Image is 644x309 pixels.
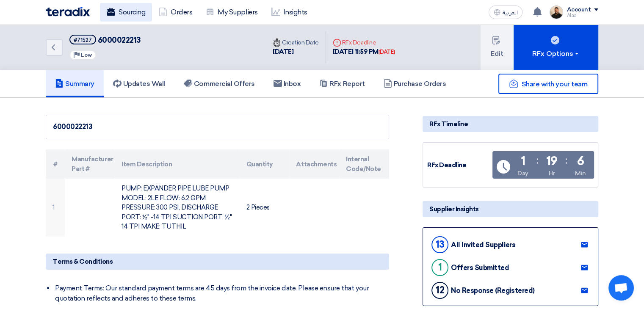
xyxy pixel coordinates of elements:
[310,70,374,97] a: RFx Report
[115,149,239,179] th: Item Description
[46,179,65,237] td: 1
[264,70,310,97] a: Inbox
[46,7,90,17] img: Teradix logo
[74,37,92,43] div: #71527
[565,153,567,168] div: :
[319,80,365,88] h5: RFx Report
[273,38,319,47] div: Creation Date
[289,149,339,179] th: Attachments
[113,80,165,88] h5: Updates Wall
[240,179,290,237] td: 2 Pieces
[98,36,141,45] span: 6000022213
[549,169,555,178] div: Hr
[384,80,446,88] h5: Purchase Orders
[379,48,395,56] div: [DATE]
[489,6,522,19] button: العربية
[54,280,389,307] li: Payment Terms: Our standard payment terms are 45 days from the invoice date. Please ensure that y...
[521,155,525,167] div: 1
[577,155,584,167] div: 6
[339,149,389,179] th: Internal Code/Note
[423,201,598,217] div: Supplier Insights
[451,287,534,295] div: No Response (Registered)
[274,80,301,88] h5: Inbox
[502,10,517,16] span: العربية
[115,179,239,237] td: PUMP: EXPANDER PIPE LUBE PUMP MODEL: 2LE FLOW: 6.2 GPM PRESSURE: 300 PSI, DISCHARGE PORT: ½" -14 ...
[423,116,598,132] div: RFx Timeline
[81,52,92,58] span: Low
[333,38,395,47] div: RFx Deadline
[522,80,587,88] span: Share with your team
[550,6,563,19] img: MAA_1717931611039.JPG
[427,160,491,170] div: RFx Deadline
[273,47,319,57] div: [DATE]
[567,6,591,14] div: Account
[69,35,141,45] h5: 6000022213
[184,80,255,88] h5: Commercial Offers
[517,169,528,178] div: Day
[374,70,456,97] a: Purchase Orders
[536,153,538,168] div: :
[104,70,174,97] a: Updates Wall
[199,3,264,22] a: My Suppliers
[46,149,65,179] th: #
[575,169,586,178] div: Min
[46,70,104,97] a: Summary
[431,282,448,299] div: 12
[481,25,514,70] button: Edit
[333,47,395,57] div: [DATE] 11:59 PM
[53,122,382,132] div: 6000022213
[608,275,634,301] div: Open chat
[265,3,314,22] a: Insights
[152,3,199,22] a: Orders
[514,25,598,70] button: RFx Options
[567,13,598,18] div: Alaa
[55,80,94,88] h5: Summary
[546,155,557,167] div: 19
[65,149,115,179] th: Manufacturer Part #
[532,49,580,59] div: RFx Options
[174,70,264,97] a: Commercial Offers
[100,3,152,22] a: Sourcing
[431,259,448,276] div: 1
[451,241,515,249] div: All Invited Suppliers
[451,264,509,272] div: Offers Submitted
[431,236,448,253] div: 13
[53,257,113,266] span: Terms & Conditions
[240,149,290,179] th: Quantity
